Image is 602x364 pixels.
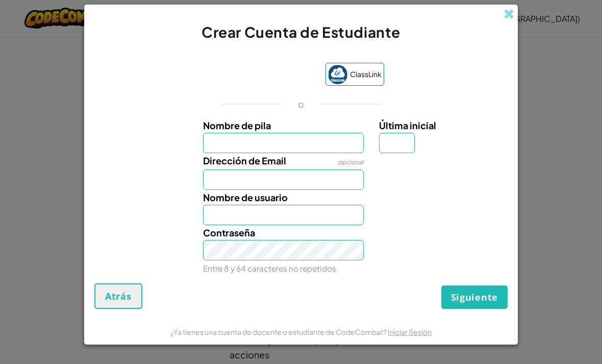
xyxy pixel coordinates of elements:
span: opcional [338,158,364,166]
small: Entre 8 y 64 caracteres no repetidos [203,263,336,273]
img: classlink-logo-small.png [328,65,347,84]
a: Iniciar Sesión [388,327,432,336]
span: Dirección de Email [203,155,286,166]
button: Atrás [94,283,142,309]
span: Crear Cuenta de Estudiante [202,23,400,41]
span: Nombre de usuario [203,191,288,203]
p: o [298,98,304,110]
span: Contraseña [203,227,255,238]
button: Siguiente [441,285,508,309]
span: ¿Ya tienes una cuenta de docente o estudiante de CodeCombat? [170,327,388,336]
span: ClassLink [350,67,382,82]
div: Acceder con Google. Se abre en una pestaña nueva [218,64,315,87]
iframe: Botón de Acceder con Google [213,64,320,87]
span: Nombre de pila [203,119,271,131]
span: Atrás [105,290,132,302]
span: Siguiente [451,291,498,303]
span: Última inicial [379,119,436,131]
